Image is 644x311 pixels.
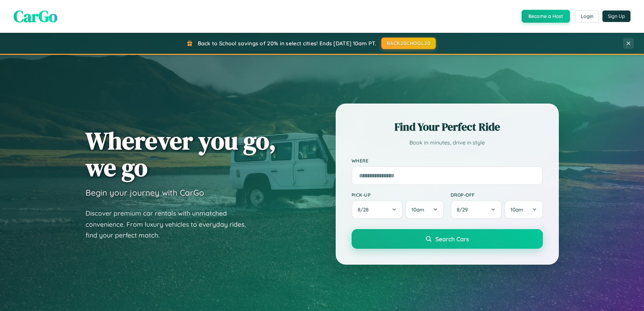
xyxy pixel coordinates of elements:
span: 8 / 29 [457,206,471,213]
button: 8/29 [451,200,502,219]
label: Pick-up [352,192,444,198]
button: 8/28 [352,200,403,219]
label: Where [352,158,543,163]
span: Back to School savings of 20% in select cities! Ends [DATE] 10am PT. [198,40,376,47]
label: Drop-off [451,192,543,198]
button: Search Cars [352,229,543,249]
span: Search Cars [435,235,469,243]
span: 10am [411,206,424,213]
p: Book in minutes, drive in style [352,138,543,148]
span: 10am [510,206,523,213]
h2: Find Your Perfect Ride [352,119,543,134]
button: Login [575,10,599,22]
h1: Wherever you go, we go [86,127,276,181]
span: 8 / 28 [358,206,372,213]
button: 10am [504,200,543,219]
button: Become a Host [522,10,570,23]
button: Sign Up [602,10,630,22]
p: Discover premium car rentals with unmatched convenience. From luxury vehicles to everyday rides, ... [86,208,255,241]
button: 10am [405,200,444,219]
button: BACK2SCHOOL20 [381,38,436,49]
span: CarGo [14,5,57,27]
h3: Begin your journey with CarGo [86,187,204,198]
